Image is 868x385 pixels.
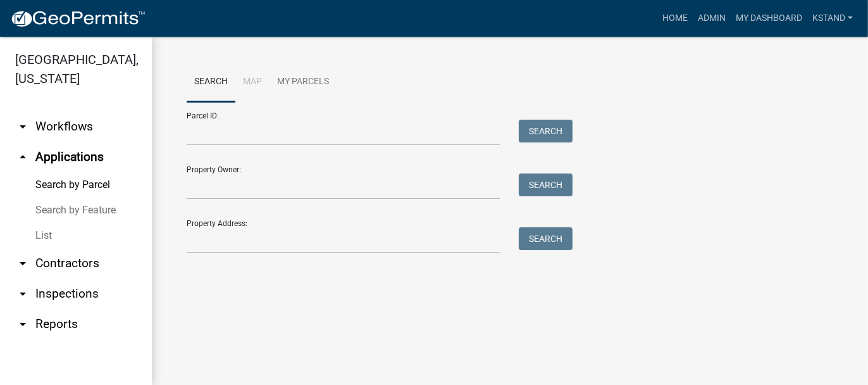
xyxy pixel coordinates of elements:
a: Home [657,6,693,30]
a: kstand [807,6,858,30]
button: Search [519,174,573,196]
i: arrow_drop_down [15,286,30,301]
button: Search [519,227,573,250]
a: My Dashboard [731,6,807,30]
i: arrow_drop_down [15,256,30,271]
i: arrow_drop_down [15,317,30,332]
i: arrow_drop_up [15,149,30,165]
a: Admin [693,6,731,30]
button: Search [519,120,573,142]
a: My Parcels [270,62,337,103]
a: Search [187,62,235,103]
i: arrow_drop_down [15,119,30,134]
